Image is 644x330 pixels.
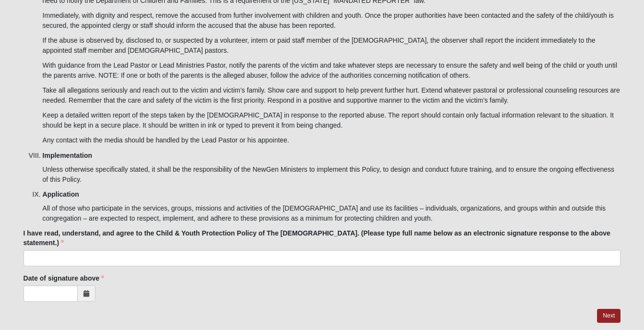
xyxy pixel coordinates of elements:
[43,152,621,160] h5: Implementation
[43,11,621,31] p: Immediately, with dignity and respect, remove the accused from further involvement with children ...
[597,309,621,323] a: Next
[43,135,621,145] p: Any contact with the media should be handled by the Lead Pastor or his appointee.
[43,35,621,56] p: If the abuse is observed by, disclosed to, or suspected by a volunteer, intern or paid staff memb...
[43,165,621,185] p: Unless otherwise specifically stated, it shall be the responsibility of the NewGen Ministers to i...
[23,228,621,247] label: I have read, understand, and agree to the Child & Youth Protection Policy of The [DEMOGRAPHIC_DAT...
[43,110,621,130] p: Keep a detailed written report of the steps taken by the [DEMOGRAPHIC_DATA] in response to the re...
[43,190,621,199] h5: Application
[43,60,621,81] p: With guidance from the Lead Pastor or Lead Ministries Pastor, notify the parents of the victim an...
[43,85,621,106] p: Take all allegations seriously and reach out to the victim and victim’s family. Show care and sup...
[23,273,105,283] label: Date of signature above
[43,203,621,224] p: All of those who participate in the services, groups, missions and activities of the [DEMOGRAPHIC...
